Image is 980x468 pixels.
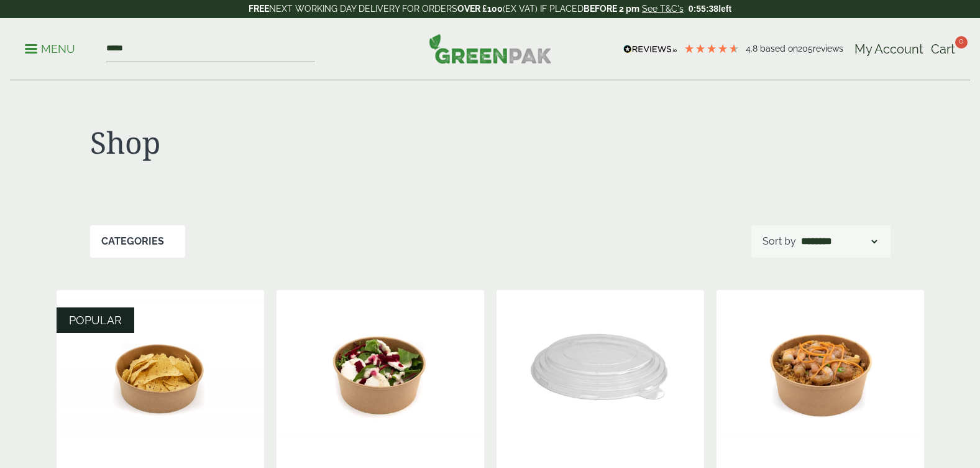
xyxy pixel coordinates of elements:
[718,4,731,14] span: left
[746,44,760,54] span: 4.8
[497,290,704,446] img: Clear Domed Lid - Fits 750ml-0
[799,234,879,249] select: Shop order
[798,44,813,54] span: 205
[854,40,923,58] a: My Account
[457,4,503,14] strong: OVER £100
[69,314,122,327] span: POPULAR
[584,4,639,14] strong: BEFORE 2 pm
[101,234,164,249] p: Categories
[25,42,75,57] p: Menu
[955,36,968,49] span: 0
[762,234,796,249] p: Sort by
[623,45,677,54] img: REVIEWS.io
[249,4,269,14] strong: FREE
[684,43,740,54] div: 4.79 Stars
[931,42,955,57] span: Cart
[429,34,552,63] img: GreenPak Supplies
[760,44,798,54] span: Based on
[854,42,923,57] span: My Account
[90,124,490,161] h1: Shop
[813,44,843,54] span: reviews
[25,42,75,54] a: Menu
[931,40,955,58] a: Cart 0
[717,290,924,446] img: Kraft Bowl 1090ml with Prawns and Rice
[642,4,684,14] a: See T&C's
[689,4,718,14] span: 0:55:38
[57,290,264,446] img: Kraft Bowl 500ml with Nachos
[277,290,484,446] img: Kraft Bowl 750ml with Goats Cheese Salad Open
